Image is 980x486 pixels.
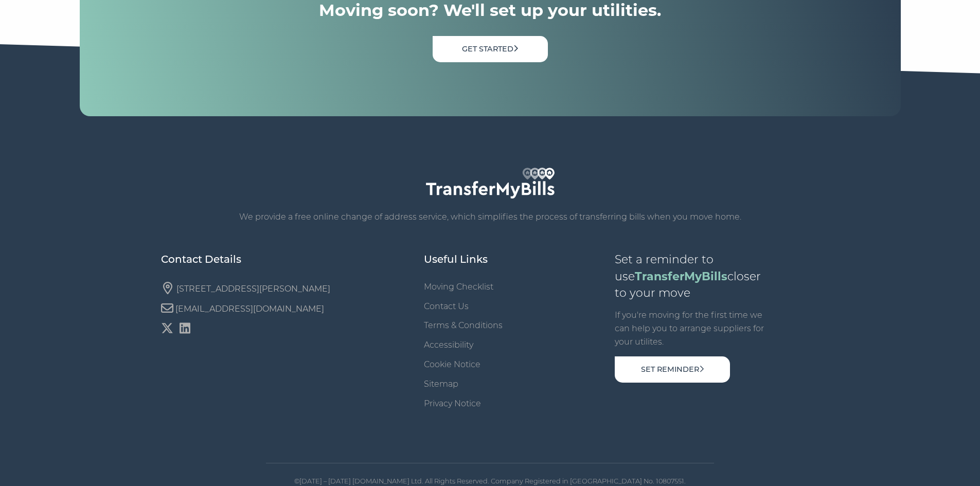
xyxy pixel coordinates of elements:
a: [STREET_ADDRESS][PERSON_NAME] [176,283,330,293]
a: Moving Checklist [424,282,493,292]
p: If you're moving for the first time we can help you to arrange suppliers for your utilites. [615,309,767,349]
img: TransferMyBills.com [426,168,555,199]
a: Cookie Notice [424,359,480,369]
a: Privacy Notice [424,399,481,408]
a: [EMAIL_ADDRESS][DOMAIN_NAME] [175,303,324,313]
h5: Useful Links [424,252,504,266]
h5: Contact Details [161,252,365,266]
a: Get Started [433,36,548,62]
a: Contact Us [424,301,469,311]
p: Set a reminder to use closer to your move [615,252,767,301]
a: Terms & Conditions [424,320,503,330]
p: We provide a free online change of address service, which simplifies the process of transferring ... [161,210,819,224]
strong: TransferMyBills [635,269,727,283]
a: Accessibility [424,340,473,350]
a: Set Reminder [615,356,730,383]
a: Sitemap [424,379,458,389]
